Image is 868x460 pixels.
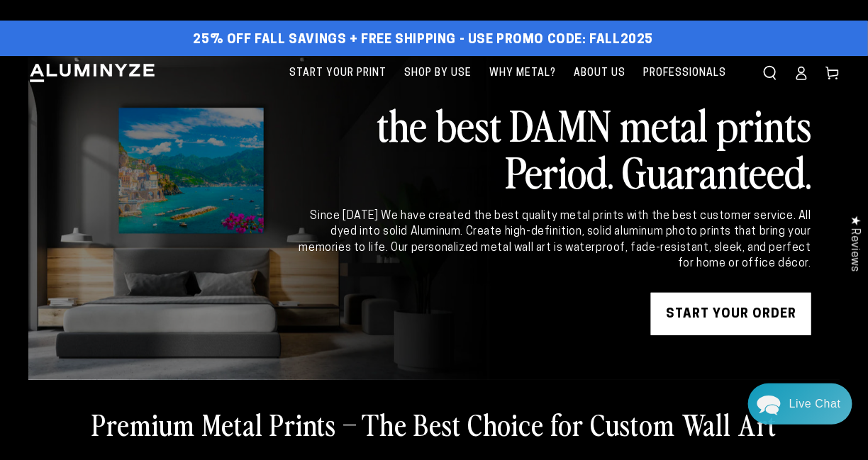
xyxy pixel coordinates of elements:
[289,64,386,82] span: Start Your Print
[789,383,841,425] div: Contact Us Directly
[397,56,479,91] a: Shop By Use
[651,293,811,335] a: START YOUR Order
[567,56,633,91] a: About Us
[296,208,811,272] div: Since [DATE] We have created the best quality metal prints with the best customer service. All dy...
[755,57,786,89] summary: Search our site
[282,56,394,91] a: Start Your Print
[194,33,654,48] span: 25% off FALL Savings + Free Shipping - Use Promo Code: FALL2025
[28,62,156,84] img: Aluminyze
[636,56,733,91] a: Professionals
[574,64,625,82] span: About Us
[482,56,563,91] a: Why Metal?
[404,64,472,82] span: Shop By Use
[841,204,868,283] div: Click to open Judge.me floating reviews tab
[748,383,852,425] div: Chat widget toggle
[296,101,811,194] h2: the best DAMN metal prints Period. Guaranteed.
[489,64,556,82] span: Why Metal?
[643,64,726,82] span: Professionals
[91,405,777,442] h2: Premium Metal Prints – The Best Choice for Custom Wall Art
